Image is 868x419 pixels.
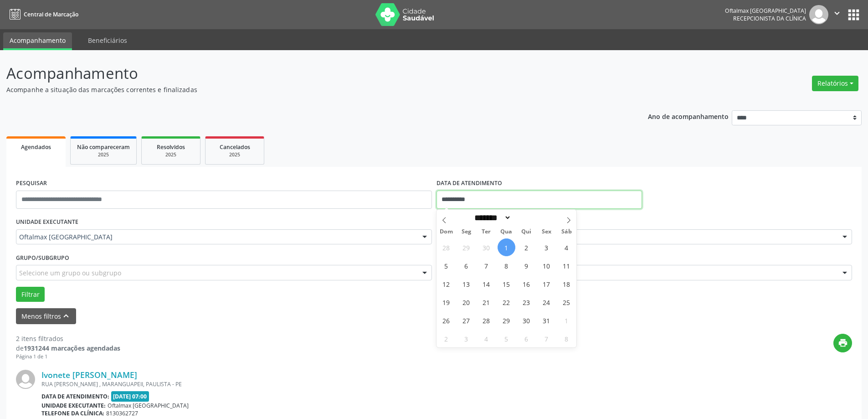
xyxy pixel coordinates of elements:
[61,311,71,321] i: keyboard_arrow_up
[558,311,575,329] span: Novembro 1, 2025
[833,334,852,352] button: print
[478,311,495,329] span: Outubro 28, 2025
[498,275,515,293] span: Outubro 15, 2025
[496,229,516,235] span: Qua
[478,275,495,293] span: Outubro 14, 2025
[6,7,78,22] a: Central de Marcação
[498,257,515,274] span: Outubro 8, 2025
[106,409,138,417] span: 8130362727
[538,275,555,293] span: Outubro 17, 2025
[538,293,555,311] span: Outubro 24, 2025
[558,238,575,256] span: Outubro 4, 2025
[16,334,120,343] div: 2 itens filtrados
[457,275,475,293] span: Outubro 13, 2025
[457,257,475,274] span: Outubro 6, 2025
[648,110,729,122] p: Ano de acompanhamento
[457,238,475,256] span: Setembro 29, 2025
[828,5,846,24] button: 
[538,330,555,347] span: Novembro 7, 2025
[456,229,476,235] span: Seg
[108,402,189,409] span: Oftalmax [GEOGRAPHIC_DATA]
[812,76,858,91] button: Relatórios
[21,143,51,151] span: Agendados
[77,143,130,151] span: Não compareceram
[498,293,515,311] span: Outubro 22, 2025
[518,257,535,274] span: Outubro 9, 2025
[518,238,535,256] span: Outubro 2, 2025
[16,176,47,191] label: PESQUISAR
[518,311,535,329] span: Outubro 30, 2025
[6,62,605,85] p: Acompanhamento
[24,344,120,352] strong: 1931244 marcações agendadas
[846,7,862,23] button: apps
[111,391,149,402] span: [DATE] 07:00
[24,10,78,18] span: Central de Marcação
[516,229,536,235] span: Qui
[440,233,834,242] span: Todos os profissionais
[511,213,541,222] input: Year
[6,85,605,94] p: Acompanhe a situação das marcações correntes e finalizadas
[41,370,137,380] a: Ivonete [PERSON_NAME]
[437,311,455,329] span: Outubro 26, 2025
[457,330,475,347] span: Novembro 3, 2025
[16,370,35,389] img: img
[518,330,535,347] span: Novembro 6, 2025
[457,293,475,311] span: Outubro 20, 2025
[41,409,104,417] b: Telefone da clínica:
[518,275,535,293] span: Outubro 16, 2025
[437,229,457,235] span: Dom
[437,238,455,256] span: Setembro 28, 2025
[19,268,121,278] span: Selecione um grupo ou subgrupo
[16,287,45,302] button: Filtrar
[733,15,806,22] span: Recepcionista da clínica
[41,402,106,409] b: Unidade executante:
[16,353,120,361] div: Página 1 de 1
[437,293,455,311] span: Outubro 19, 2025
[16,215,78,229] label: UNIDADE EXECUTANTE
[498,311,515,329] span: Outubro 29, 2025
[41,380,715,388] div: RUA [PERSON_NAME] , MARANGUAPEII, PAULISTA - PE
[498,238,515,256] span: Outubro 1, 2025
[478,293,495,311] span: Outubro 21, 2025
[157,143,185,151] span: Resolvidos
[809,5,828,24] img: img
[725,7,806,15] div: Oftalmax [GEOGRAPHIC_DATA]
[838,338,848,348] i: print
[538,311,555,329] span: Outubro 31, 2025
[832,8,842,18] i: 
[558,293,575,311] span: Outubro 25, 2025
[437,330,455,347] span: Novembro 2, 2025
[538,257,555,274] span: Outubro 10, 2025
[478,330,495,347] span: Novembro 4, 2025
[16,308,76,324] button: Menos filtroskeyboard_arrow_up
[148,151,194,158] div: 2025
[498,330,515,347] span: Novembro 5, 2025
[77,151,130,158] div: 2025
[478,238,495,256] span: Setembro 30, 2025
[556,229,576,235] span: Sáb
[476,229,496,235] span: Ter
[558,330,575,347] span: Novembro 8, 2025
[3,32,72,50] a: Acompanhamento
[16,251,69,265] label: Grupo/Subgrupo
[538,238,555,256] span: Outubro 3, 2025
[558,275,575,293] span: Outubro 18, 2025
[437,275,455,293] span: Outubro 12, 2025
[536,229,556,235] span: Sex
[82,32,134,48] a: Beneficiários
[478,257,495,274] span: Outubro 7, 2025
[457,311,475,329] span: Outubro 27, 2025
[41,393,109,400] b: Data de atendimento:
[16,343,120,353] div: de
[19,233,413,242] span: Oftalmax [GEOGRAPHIC_DATA]
[518,293,535,311] span: Outubro 23, 2025
[437,257,455,274] span: Outubro 5, 2025
[558,257,575,274] span: Outubro 11, 2025
[437,176,502,191] label: DATA DE ATENDIMENTO
[220,143,250,151] span: Cancelados
[472,213,512,222] select: Month
[212,151,257,158] div: 2025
